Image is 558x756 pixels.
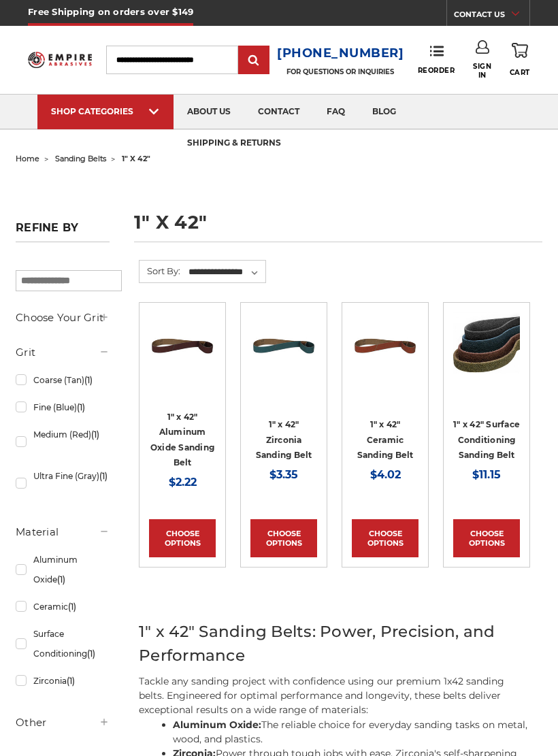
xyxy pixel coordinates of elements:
h5: Choose Your Grit [16,310,110,326]
a: 1" x 42" Ceramic Sanding Belt [357,419,414,460]
span: (1) [84,375,93,385]
a: [PHONE_NUMBER] [277,44,404,63]
a: contact [244,95,313,129]
a: Ultra Fine (Gray) [16,464,110,502]
a: 1" x 42" Zirconia Sanding Belt [256,419,312,460]
img: 1" x 42" Ceramic Belt [352,312,419,379]
a: blog [359,95,410,129]
label: Sort By: [139,261,180,281]
a: about us [174,95,244,129]
span: $2.22 [169,476,197,489]
a: Choose Options [250,519,317,557]
a: home [16,154,39,163]
a: Coarse (Tan) [16,368,110,392]
img: 1" x 42" Aluminum Oxide Belt [149,312,216,379]
a: Reorder [418,45,455,74]
a: Choose Options [453,519,520,557]
h5: Refine by [16,221,110,242]
p: FOR QUESTIONS OR INQUIRIES [277,67,404,76]
img: 1" x 42" Zirconia Belt [250,312,317,379]
span: (1) [91,429,99,440]
img: 1"x42" Surface Conditioning Sanding Belts [453,312,520,379]
select: Sort By: [186,262,265,282]
a: Choose Options [149,519,216,557]
a: Ceramic [16,595,110,619]
input: Submit [240,47,267,74]
h2: 1" x 42" Sanding Belts: Power, Precision, and Performance [139,620,530,667]
span: $11.15 [472,468,501,481]
span: (1) [99,471,108,481]
a: Fine (Blue) [16,395,110,419]
h5: Material [16,524,110,540]
div: SHOP CATEGORIES [51,106,160,116]
span: (1) [67,676,75,686]
a: Cart [510,40,530,79]
h1: 1" x 42" [134,213,542,242]
span: (1) [87,648,95,659]
a: CONTACT US [454,7,529,26]
span: $4.02 [370,468,401,481]
span: (1) [57,574,65,585]
span: Reorder [418,66,455,75]
span: (1) [77,402,85,412]
li: The reliable choice for everyday sanding tasks on metal, wood, and plastics. [173,718,530,746]
h5: Grit [16,344,110,361]
p: Tackle any sanding project with confidence using our premium 1x42 sanding belts. Engineered for o... [139,674,530,717]
a: Aluminum Oxide [16,548,110,591]
a: sanding belts [55,154,106,163]
a: Zirconia [16,669,110,693]
span: 1" x 42" [122,154,150,163]
a: 1" x 42" Surface Conditioning Sanding Belt [453,419,520,460]
a: 1" x 42" Aluminum Oxide Sanding Belt [150,412,214,468]
img: Empire Abrasives [28,48,92,73]
a: Medium (Red) [16,423,110,461]
a: shipping & returns [174,127,295,161]
a: faq [313,95,359,129]
a: Choose Options [352,519,419,557]
span: Cart [510,68,530,77]
span: Sign In [473,62,491,80]
strong: Aluminum Oxide: [173,719,261,731]
span: $3.35 [269,468,298,481]
span: (1) [68,602,76,612]
a: Surface Conditioning [16,622,110,665]
h5: Other [16,714,110,731]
